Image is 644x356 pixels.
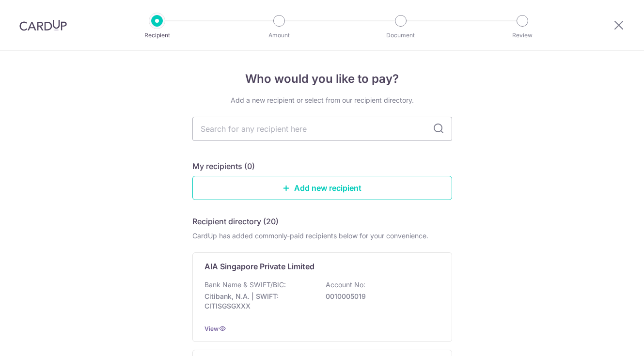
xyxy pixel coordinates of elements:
p: Document [365,31,437,40]
div: CardUp has added commonly-paid recipients below for your convenience. [192,231,452,241]
a: View [204,325,219,332]
p: AIA Singapore Private Limited [204,261,314,272]
p: Review [487,31,558,40]
h5: My recipients (0) [192,160,255,172]
a: Add new recipient [192,176,452,200]
h5: Recipient directory (20) [192,216,279,227]
p: Amount [243,31,315,40]
h4: Who would you like to pay? [192,70,452,88]
div: Add a new recipient or select from our recipient directory. [192,95,452,105]
p: 0010005019 [326,292,434,301]
p: Account No: [326,280,365,290]
p: Recipient [121,31,193,40]
img: CardUp [19,19,67,31]
p: Citibank, N.A. | SWIFT: CITISGSGXXX [204,292,313,311]
input: Search for any recipient here [192,117,452,141]
p: Bank Name & SWIFT/BIC: [204,280,286,290]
